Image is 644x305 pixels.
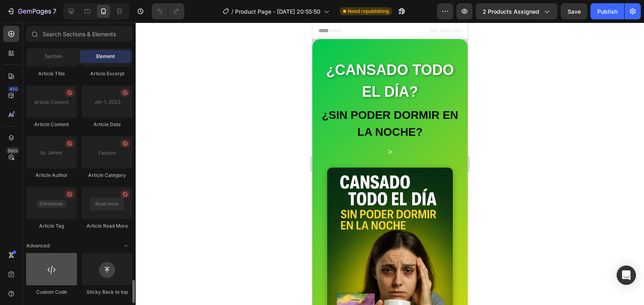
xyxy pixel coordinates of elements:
[152,3,184,19] div: Undo/Redo
[26,222,77,230] div: Article Tag
[6,147,19,154] div: Beta
[82,70,132,77] div: Article Excerpt
[483,7,539,16] span: 2 products assigned
[82,288,132,296] div: Sticky Back to top
[120,239,132,252] span: Toggle open
[53,6,56,16] p: 7
[8,86,19,92] div: 450
[26,70,77,77] div: Article Title
[597,7,617,16] div: Publish
[82,121,132,128] div: Article Date
[348,8,389,15] span: Need republishing
[26,172,77,179] div: Article Author
[561,3,587,19] button: Save
[568,8,581,15] span: Save
[96,53,115,60] span: Element
[235,7,320,16] span: Product Page - [DATE] 20:55:50
[231,7,233,16] span: /
[82,172,132,179] div: Article Category
[312,23,468,305] iframe: Design area
[26,121,77,128] div: Article Content
[82,222,132,230] div: Article Read More
[26,26,132,42] input: Search Sections & Elements
[26,242,50,249] span: Advanced
[45,53,62,60] span: Section
[617,266,636,285] div: Open Intercom Messenger
[26,288,77,296] div: Custom Code
[476,3,557,19] button: 2 products assigned
[3,3,60,19] button: 7
[590,3,624,19] button: Publish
